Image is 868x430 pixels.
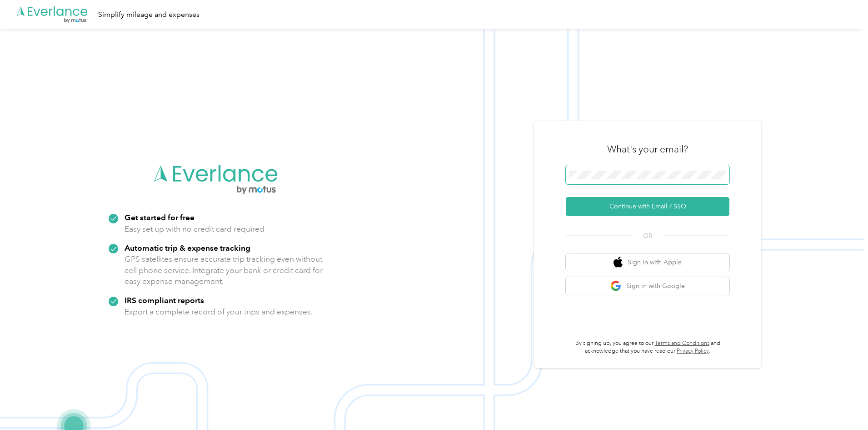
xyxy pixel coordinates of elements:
[566,197,729,216] button: Continue with Email / SSO
[655,340,709,347] a: Terms and Conditions
[677,348,709,354] a: Privacy Policy
[610,280,622,292] img: google logo
[607,143,688,156] h3: What's your email?
[125,243,250,253] strong: Automatic trip & expense tracking
[98,9,200,20] div: Simplify mileage and expenses
[632,231,663,241] span: OR
[125,306,313,318] p: Export a complete record of your trips and expenses.
[125,295,204,305] strong: IRS compliant reports
[566,339,729,355] p: By signing up, you agree to our and acknowledge that you have read our .
[125,253,323,287] p: GPS satellites ensure accurate trip tracking even without cell phone service. Integrate your bank...
[566,253,729,271] button: apple logoSign in with Apple
[566,277,729,295] button: google logoSign in with Google
[125,212,195,222] strong: Get started for free
[125,223,264,235] p: Easy set up with no credit card required
[614,257,623,268] img: apple logo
